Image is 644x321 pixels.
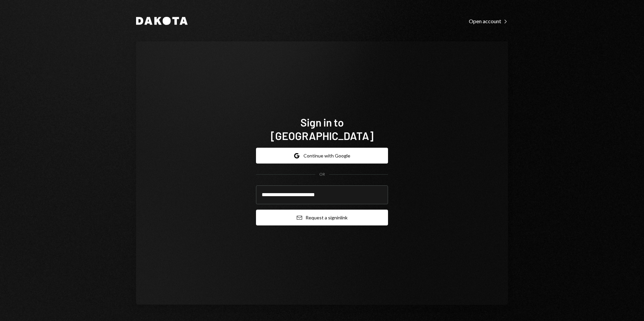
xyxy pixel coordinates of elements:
[469,18,508,25] div: Open account
[256,115,388,142] h1: Sign in to [GEOGRAPHIC_DATA]
[256,210,388,225] button: Request a signinlink
[256,148,388,164] button: Continue with Google
[319,172,325,177] div: OR
[469,17,508,25] a: Open account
